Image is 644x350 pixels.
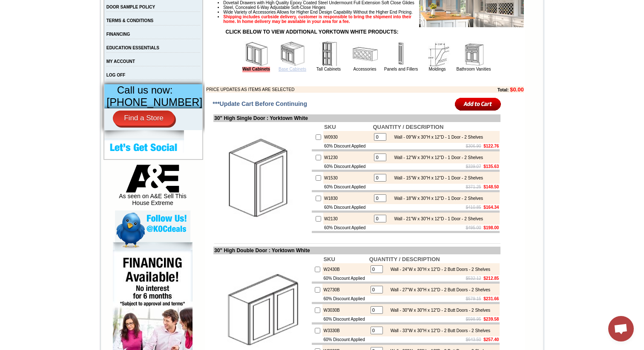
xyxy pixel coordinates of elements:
td: W1230 [323,151,372,163]
b: QUANTITY / DESCRIPTION [373,124,443,130]
td: Bellmonte Maple [130,39,152,47]
td: PRICE UPDATES AS ITEMS ARE SELECTED [206,86,451,93]
td: W3330B [322,324,368,336]
b: SKU [323,256,335,262]
div: Wall - 21"W x 30"H x 12"D - 1 Door - 2 Shelves [390,216,483,221]
img: 30'' High Single Door [214,130,310,226]
b: QUANTITY / DESCRIPTION [369,256,440,262]
a: FINANCING [106,32,130,37]
td: Alabaster Shaker [34,39,56,47]
td: Baycreek Gray [107,39,129,47]
img: Tall Cabinets [316,41,342,67]
td: 30" High Double Door : Yorktown White [213,247,500,254]
a: Find a Store [113,111,175,126]
a: TERMS & CONDITIONS [106,18,154,23]
div: Wall - 30"W x 30"H x 12"D - 2 Butt Doors - 2 Shelves [386,308,490,313]
b: $0.00 [510,86,524,93]
a: EDUCATION ESSENTIALS [106,46,159,50]
td: W2730B [322,284,368,296]
a: Price Sheet View in PDF Format [10,1,69,9]
strong: Shipping includes curbside delivery, customer is responsible to bring the shipment into their hom... [223,14,411,24]
div: Wall - 09"W x 30"H x 12"D - 1 Door - 2 Shelves [390,135,483,139]
div: Wall - 24"W x 30"H x 12"D - 2 Butt Doors - 2 Shelves [386,267,490,272]
b: $257.40 [483,337,499,342]
img: Panels and Fillers [388,41,414,67]
td: 60% Discount Applied [323,225,372,231]
td: 60% Discount Applied [323,143,372,149]
s: $643.50 [466,337,481,342]
a: Moldings [428,67,446,71]
b: $239.58 [483,317,499,322]
div: Wall - 15"W x 30"H x 12"D - 1 Door - 2 Shelves [390,176,483,180]
span: [PHONE_NUMBER] [106,96,202,108]
span: Dovetail Drawers with High Quality Epoxy Coated Steel Undermount Full Extension Soft Close Glides [223,0,414,5]
td: 60% Discount Applied [323,204,372,211]
a: Wall Cabinets [242,67,270,72]
b: Total: [497,88,509,92]
s: $339.07 [466,164,481,169]
td: Belton Blue Shaker [153,39,175,48]
td: 60% Discount Applied [322,275,368,282]
s: $579.15 [466,296,481,301]
a: Tall Cabinets [316,67,341,71]
td: W1830 [323,192,372,204]
b: $164.34 [483,205,499,210]
b: $212.85 [483,276,499,281]
a: Bathroom Vanities [457,67,491,71]
input: Add to Cart [455,97,501,111]
img: Bathroom Vanities [461,41,486,67]
s: $410.85 [466,205,481,210]
td: 60% Discount Applied [323,184,372,190]
span: Wide Variety of Accessories Allows for Higher End Design Capability Without the Higher End Pricing. [223,10,412,14]
img: Moldings [425,41,450,67]
a: Base Cabinets [279,67,306,71]
span: Call us now: [117,84,173,96]
td: W2130 [323,213,372,225]
b: $198.00 [483,225,499,230]
s: $532.12 [466,276,481,281]
a: Panels and Fillers [384,67,418,71]
img: Base Cabinets [280,41,305,67]
img: pdf.png [1,2,8,9]
a: Open chat [608,316,634,341]
a: DOOR SAMPLE POLICY [106,5,155,9]
td: 60% Discount Applied [322,316,368,322]
div: Wall - 33"W x 30"H x 12"D - 2 Butt Doors - 2 Shelves [386,328,490,333]
td: Altmann Yellow Walnut [57,39,79,48]
img: Accessories [352,41,378,67]
td: [PERSON_NAME] White Shaker [80,39,106,48]
div: Wall - 12"W x 30"H x 12"D - 1 Door - 2 Shelves [390,155,483,160]
b: $135.63 [483,164,499,169]
b: $122.76 [483,144,499,148]
td: 60% Discount Applied [322,336,368,343]
td: 60% Discount Applied [322,296,368,302]
td: W1530 [323,172,372,184]
div: Wall - 27"W x 30"H x 12"D - 2 Butt Doors - 2 Shelves [386,287,490,292]
img: Wall Cabinets [244,41,269,67]
b: $148.50 [483,185,499,189]
b: SKU [324,124,336,130]
a: MY ACCOUNT [106,59,135,64]
a: Accessories [354,67,377,71]
td: W0930 [323,131,372,143]
s: $306.90 [466,144,481,148]
s: $371.25 [466,185,481,189]
s: $598.95 [466,317,481,322]
span: ***Update Cart Before Continuing [213,100,307,107]
strong: CLICK BELOW TO VIEW ADDITIONAL YORKTOWN WHITE PRODUCTS: [225,29,398,35]
td: 60% Discount Applied [323,163,372,170]
td: 30" High Single Door : Yorktown White [213,114,500,122]
s: $495.00 [466,225,481,230]
b: Price Sheet View in PDF Format [10,3,69,8]
div: As seen on A&E Sell This House Extreme [115,165,190,211]
b: $231.66 [483,296,499,301]
div: Wall - 18"W x 30"H x 12"D - 1 Door - 2 Shelves [390,196,483,201]
a: LOG OFF [106,73,125,77]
